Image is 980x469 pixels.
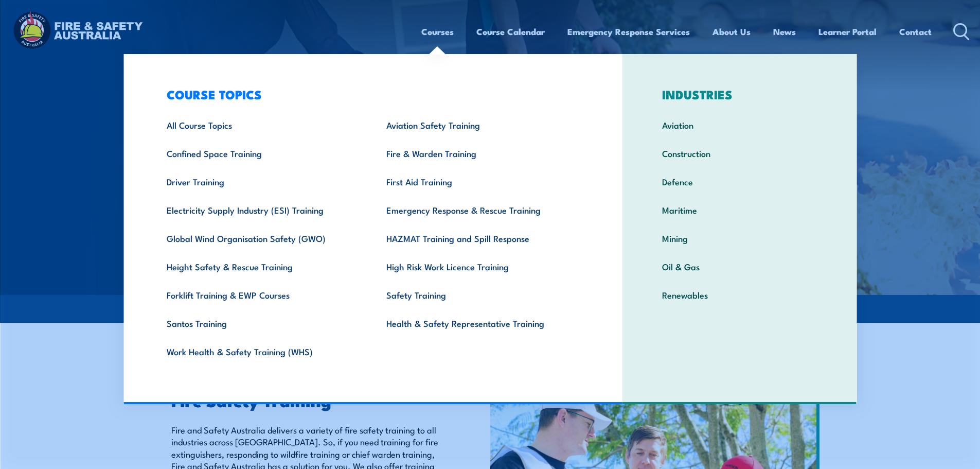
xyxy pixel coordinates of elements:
[567,18,690,45] a: Emergency Response Services
[370,196,590,224] a: Emergency Response & Rescue Training
[151,167,370,196] a: Driver Training
[171,393,443,407] h2: Fire Safety Training
[151,309,370,337] a: Santos Training
[370,281,590,309] a: Safety Training
[646,281,833,309] a: Renewables
[646,252,833,281] a: Oil & Gas
[712,18,751,45] a: About Us
[370,167,590,196] a: First Aid Training
[773,18,796,45] a: News
[646,87,833,101] h3: INDUSTRIES
[151,224,370,252] a: Global Wind Organisation Safety (GWO)
[370,224,590,252] a: HAZMAT Training and Spill Response
[151,281,370,309] a: Forklift Training & EWP Courses
[646,111,833,139] a: Aviation
[151,196,370,224] a: Electricity Supply Industry (ESI) Training
[151,252,370,281] a: Height Safety & Rescue Training
[899,18,932,45] a: Contact
[370,139,590,167] a: Fire & Warden Training
[370,252,590,281] a: High Risk Work Licence Training
[151,87,590,101] h3: COURSE TOPICS
[646,196,833,224] a: Maritime
[476,18,545,45] a: Course Calendar
[646,139,833,167] a: Construction
[646,224,833,252] a: Mining
[370,309,590,337] a: Health & Safety Representative Training
[370,111,590,139] a: Aviation Safety Training
[646,167,833,196] a: Defence
[818,18,877,45] a: Learner Portal
[151,139,370,167] a: Confined Space Training
[421,18,454,45] a: Courses
[151,337,370,366] a: Work Health & Safety Training (WHS)
[151,111,370,139] a: All Course Topics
